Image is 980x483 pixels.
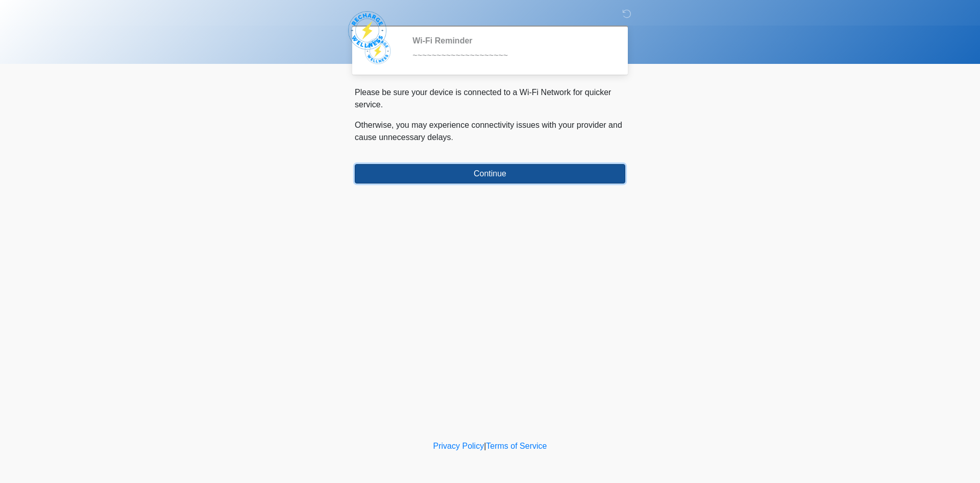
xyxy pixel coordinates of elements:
[484,442,486,450] a: |
[355,164,625,183] button: Continue
[486,442,547,450] a: Terms of Service
[355,119,625,144] p: Otherwise, you may experience connectivity issues with your provider and cause unnecessary delays
[345,8,390,53] img: Recharge Wellness LLC Logo
[451,133,453,142] span: .
[355,86,625,111] p: Please be sure your device is connected to a Wi-Fi Network for quicker service.
[433,442,484,450] a: Privacy Policy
